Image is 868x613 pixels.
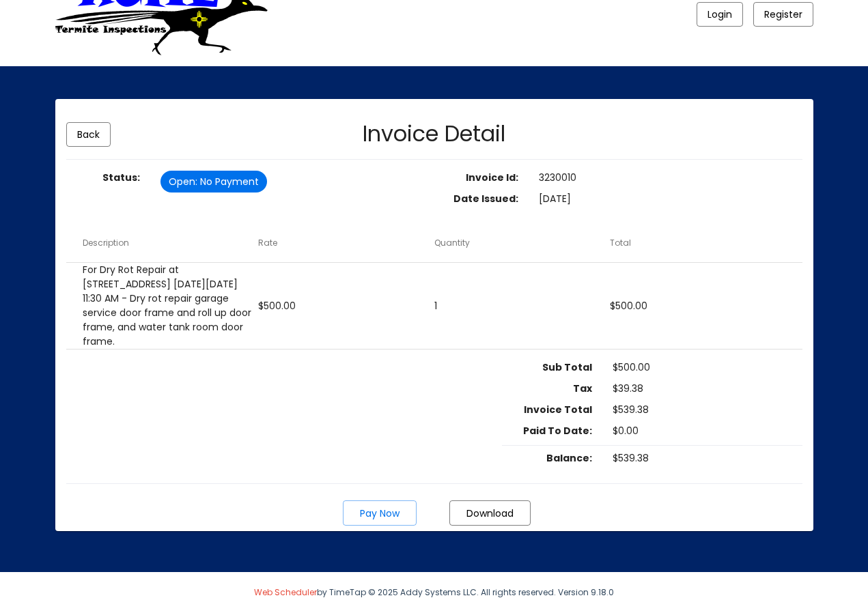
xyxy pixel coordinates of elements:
[45,572,824,613] div: by TimeTap © 2025 Addy Systems LLC. All rights reserved. Version 9.18.0
[360,507,400,520] span: Pay Now
[83,237,129,249] button: Change sorting for description
[602,382,802,397] dd: $39.38
[449,500,531,526] button: Print Invoice
[602,403,802,418] dd: $539.38
[466,171,518,184] strong: Invoice Id:
[453,192,518,205] strong: Date Issued:
[539,171,576,184] span: 3230010
[83,263,259,349] span: For Dry Rot Repair at [STREET_ADDRESS] [DATE][DATE] 11:30 AM - Dry rot repair garage service door...
[602,424,802,440] dd: $0.00
[254,586,317,598] a: Web Scheduler
[466,507,514,520] span: Download
[343,500,417,526] button: Pay Invoice
[434,237,470,249] button: Change sorting for quantity
[529,192,813,208] dd: [DATE]
[77,128,100,141] span: Back
[66,122,111,147] button: Go Back
[602,451,802,467] dd: $539.38
[764,8,802,21] span: Register
[542,360,592,374] strong: Sub Total
[523,424,592,438] strong: Paid To Date:
[610,299,647,313] span: $500.00
[258,237,277,249] button: Change sorting for rate
[160,171,267,193] mat-chip: Open
[546,451,592,465] strong: Balance:
[610,237,631,249] button: Change sorting for netAmount
[602,360,802,376] dd: $500.00
[434,299,437,313] span: 1
[697,2,743,27] button: Login
[753,2,813,27] button: Register
[573,382,592,395] strong: Tax
[363,123,505,145] h2: Invoice Detail
[195,175,259,189] span: : No Payment
[524,403,592,416] strong: Invoice Total
[102,171,140,184] strong: Status:
[258,299,296,313] span: $500.00
[708,8,732,21] span: Login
